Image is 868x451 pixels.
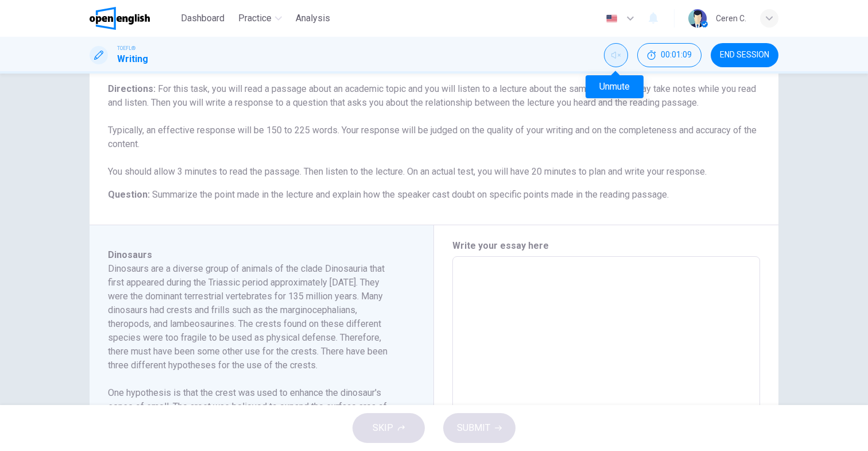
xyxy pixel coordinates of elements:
[90,7,176,30] a: OpenEnglish logo
[181,11,224,25] span: Dashboard
[688,9,707,28] img: Profile picture
[637,43,702,67] div: Hide
[720,51,769,60] span: END SESSION
[152,189,669,200] span: Summarize the point made in the lecture and explain how the speaker cast doubt on specific points...
[238,11,272,25] span: Practice
[234,8,286,29] button: Practice
[117,44,135,52] span: TOEFL®
[117,52,148,66] h1: Writing
[637,43,702,67] button: 00:01:09
[108,82,760,179] h6: Directions :
[586,75,644,98] div: Unmute
[108,83,757,177] span: For this task, you will read a passage about an academic topic and you will listen to a lecture a...
[296,11,330,25] span: Analysis
[604,14,619,23] img: en
[716,11,746,25] div: Ceren C.
[291,8,335,29] button: Analysis
[711,43,778,67] button: END SESSION
[108,386,401,441] h6: One hypothesis is that the crest was used to enhance the dinosaur's sense of smell. The crest was...
[90,7,150,30] img: OpenEnglish logo
[452,239,760,253] h6: Write your essay here
[108,249,152,260] span: Dinosaurs
[108,262,401,372] h6: Dinosaurs are a diverse group of animals of the clade Dinosauria that first appeared during the T...
[604,43,628,67] div: Unmute
[661,51,692,60] span: 00:01:09
[108,188,760,202] h6: Question :
[176,8,229,29] button: Dashboard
